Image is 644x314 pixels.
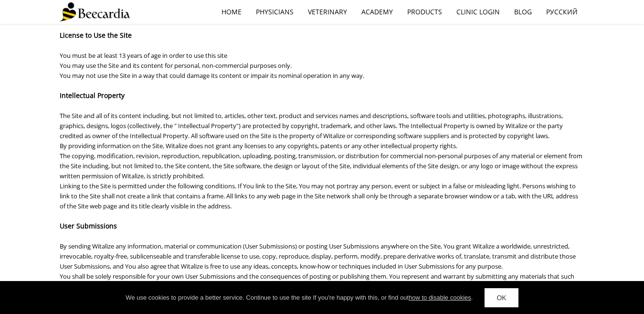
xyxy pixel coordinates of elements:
[249,1,301,23] a: Physicians
[60,61,292,70] span: You may use the Site and its content for personal, non-commercial purposes only.
[214,1,249,23] a: home
[449,1,507,23] a: Clinic Login
[60,91,125,100] span: Intellectual Property
[60,2,130,22] img: Beecardia
[60,141,457,150] span: By providing information on the Site, Witalize does not grant any licenses to any copyrights, pat...
[60,272,574,311] span: You shall be solely responsible for your own User Submissions and the consequences of posting or ...
[60,51,227,60] span: You must be at least 13 years of age in order to use this site
[60,182,578,210] span: Linking to the Site is permitted under the following conditions. If You link to the Site, You may...
[400,1,449,23] a: Products
[60,242,576,271] span: By sending Witalize any information, material or communication (User Submissions) or posting User...
[126,293,473,303] div: We use cookies to provide a better service. Continue to use the site If you're happy with this, o...
[485,288,518,307] a: OK
[60,111,563,140] span: The Site and all of its content including, but not limited to, articles, other text, product and ...
[60,221,117,230] span: User Submissions
[539,1,585,23] a: Русский
[507,1,539,23] a: Blog
[60,31,132,40] span: License to Use the Site
[354,1,400,23] a: Academy
[60,152,582,180] span: The copying, modification, revision, reproduction, republication, uploading, posting, transmissio...
[409,294,471,301] a: how to disable cookies
[60,71,364,80] span: You may not use the Site in a way that could damage its content or impair its nominal operation i...
[301,1,354,23] a: Veterinary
